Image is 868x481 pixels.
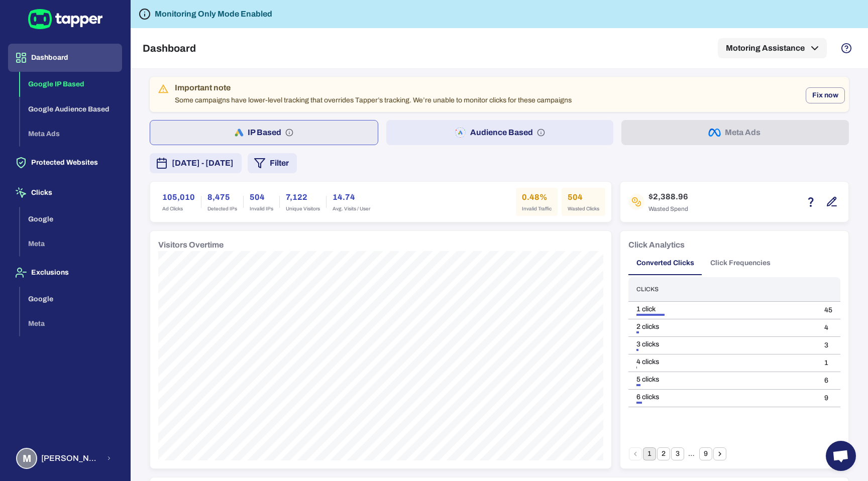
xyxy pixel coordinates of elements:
[150,153,242,173] button: [DATE] - [DATE]
[175,80,572,109] div: Some campaigns have lower-level tracking that overrides Tapper’s tracking. We’re unable to monito...
[8,44,122,72] button: Dashboard
[155,8,272,20] h6: Monitoring Only Mode Enabled
[333,205,370,212] span: Avg. Visits / User
[685,449,698,458] div: …
[285,129,293,137] svg: IP based: Search, Display, and Shopping.
[8,158,122,166] a: Protected Websites
[333,191,370,203] h6: 14.74
[648,205,688,213] span: Wasted Spend
[816,302,840,319] td: 45
[522,191,552,203] h6: 0.48%
[162,191,195,203] h6: 105,010
[20,214,122,222] a: Google
[286,205,320,212] span: Unique Visitors
[628,277,816,302] th: Clicks
[657,447,670,460] button: Go to page 2
[816,319,840,337] td: 4
[699,447,712,460] button: Go to page 9
[537,129,545,137] svg: Audience based: Search, Display, Shopping, Video Performance Max, Demand Generation
[20,294,122,302] a: Google
[41,453,100,463] span: [PERSON_NAME] [PERSON_NAME]
[20,207,122,232] button: Google
[713,447,726,460] button: Go to next page
[816,337,840,354] td: 3
[8,188,122,196] a: Clicks
[16,448,37,469] div: M
[8,268,122,276] a: Exclusions
[648,191,688,203] h6: $2,388.96
[386,120,614,145] button: Audience Based
[175,83,572,93] div: Important note
[20,287,122,312] button: Google
[20,104,122,112] a: Google Audience Based
[802,193,819,210] button: Estimation based on the quantity of invalid click x cost-per-click.
[636,322,808,331] div: 2 clicks
[8,259,122,287] button: Exclusions
[250,191,273,203] h6: 504
[172,157,234,169] span: [DATE] - [DATE]
[162,205,195,212] span: Ad Clicks
[628,251,702,275] button: Converted Clicks
[158,239,224,251] h6: Visitors Overtime
[816,390,840,407] td: 9
[816,372,840,390] td: 6
[250,205,273,212] span: Invalid IPs
[702,251,779,275] button: Click Frequencies
[636,340,808,349] div: 3 clicks
[8,179,122,207] button: Clicks
[636,305,808,314] div: 1 click
[636,393,808,402] div: 6 clicks
[816,354,840,372] td: 1
[248,153,297,173] button: Filter
[628,239,685,251] h6: Click Analytics
[139,8,151,20] svg: Tapper is not blocking any fraudulent activity for this domain
[568,191,599,203] h6: 504
[20,97,122,122] button: Google Audience Based
[636,375,808,384] div: 5 clicks
[286,191,320,203] h6: 7,122
[806,87,845,103] button: Fix now
[207,191,237,203] h6: 8,475
[143,42,196,54] h5: Dashboard
[568,205,599,212] span: Wasted Clicks
[150,120,378,145] button: IP Based
[522,205,552,212] span: Invalid Traffic
[826,441,856,471] div: Open chat
[8,53,122,61] a: Dashboard
[207,205,237,212] span: Detected IPs
[20,72,122,97] button: Google IP Based
[643,447,656,460] button: page 1
[671,447,684,460] button: Go to page 3
[636,357,808,367] div: 4 clicks
[718,38,827,58] button: Motoring Assistance
[8,444,122,473] button: M[PERSON_NAME] [PERSON_NAME]
[20,79,122,88] a: Google IP Based
[8,149,122,177] button: Protected Websites
[628,447,727,460] nav: pagination navigation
